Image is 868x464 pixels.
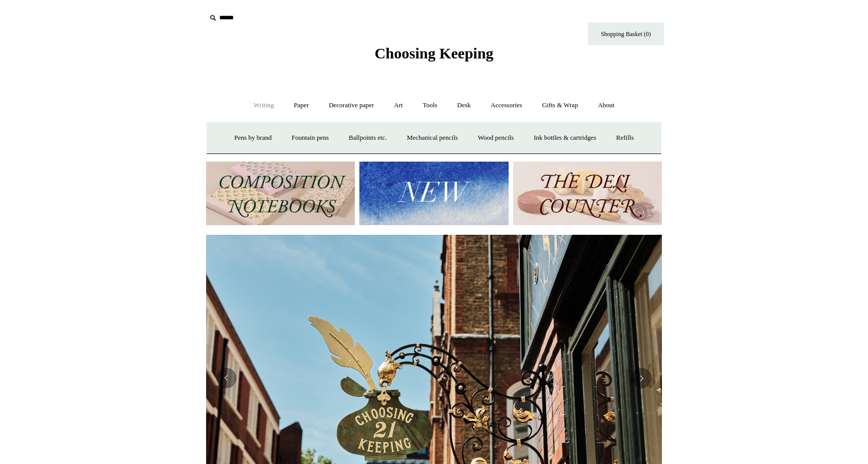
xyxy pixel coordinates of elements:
[340,125,396,151] a: Ballpoints etc.
[469,125,523,151] a: Wood pencils
[385,92,412,119] a: Art
[397,125,467,151] a: Mechanical pencils
[206,162,355,225] img: 202302 Composition ledgers.jpg__PID:69722ee6-fa44-49dd-a067-31375e5d54ec
[482,92,531,119] a: Accessories
[588,22,664,45] a: Shopping Basket (0)
[282,125,338,151] a: Fountain pens
[414,92,447,119] a: Tools
[448,92,480,119] a: Desk
[245,92,283,119] a: Writing
[607,125,643,151] a: Refills
[216,368,237,388] button: Previous
[320,92,383,119] a: Decorative paper
[513,162,662,225] img: The Deli Counter
[359,162,508,225] img: New.jpg__PID:f73bdf93-380a-4a35-bcfe-7823039498e1
[285,92,318,119] a: Paper
[375,53,493,60] a: Choosing Keeping
[589,92,624,119] a: About
[225,125,281,151] a: Pens by brand
[631,368,652,388] button: Next
[375,45,493,61] span: Choosing Keeping
[524,125,605,151] a: Ink bottles & cartridges
[533,92,587,119] a: Gifts & Wrap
